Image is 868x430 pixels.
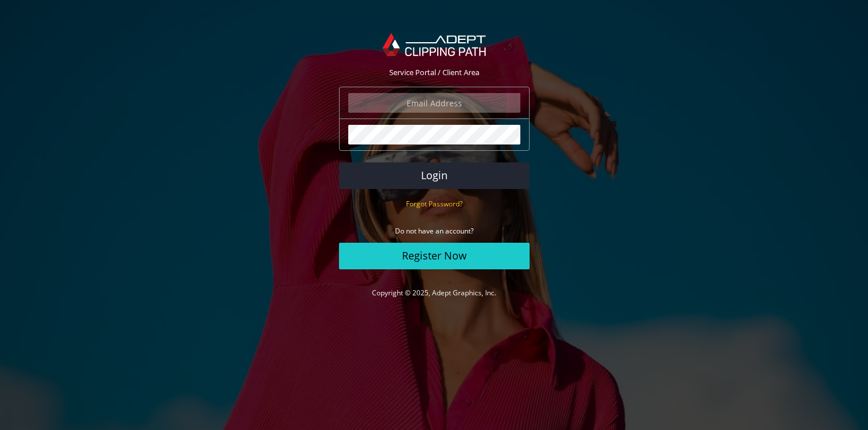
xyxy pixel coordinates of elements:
a: Forgot Password? [406,198,463,209]
img: Adept Graphics [382,33,486,56]
small: Do not have an account? [395,226,474,236]
button: Login [339,162,530,189]
span: Service Portal / Client Area [389,67,479,77]
small: Forgot Password? [406,199,463,209]
a: Register Now [339,243,530,269]
input: Email Address [348,93,520,113]
a: Copyright © 2025, Adept Graphics, Inc. [372,288,496,298]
